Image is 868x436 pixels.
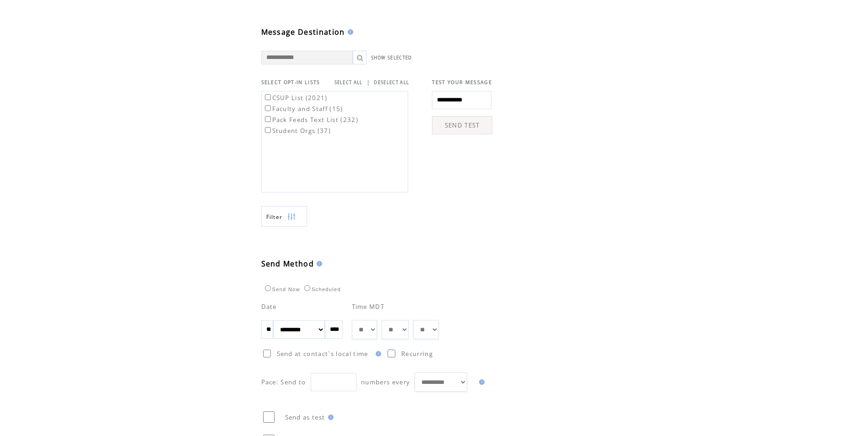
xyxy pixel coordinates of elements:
span: TEST YOUR MESSAGE [432,79,492,85]
a: SEND TEST [432,116,492,134]
img: help.gif [373,351,381,356]
a: SELECT ALL [334,80,363,85]
label: Send Now [263,287,300,292]
img: filters.png [287,207,296,227]
span: Date [261,303,277,311]
span: numbers every [361,378,410,386]
label: Student Orgs (37) [263,127,331,135]
img: help.gif [314,261,322,266]
img: help.gif [476,379,485,385]
span: Send Method [261,259,314,269]
label: CSUP List (2021) [263,94,328,102]
input: Student Orgs (37) [265,127,271,133]
span: Message Destination [261,27,345,37]
img: help.gif [345,29,353,35]
a: DESELECT ALL [374,80,409,85]
span: Show filters [266,213,283,221]
span: Time MDT [352,303,385,311]
input: Send Now [265,285,271,291]
label: Pack Feeds Text List (232) [263,116,359,124]
span: Pace: Send to [261,378,306,386]
img: help.gif [325,415,334,420]
label: Faculty and Staff (15) [263,105,343,113]
input: Pack Feeds Text List (232) [265,116,271,122]
span: Send as test [285,413,325,421]
input: Faculty and Staff (15) [265,105,271,111]
input: CSUP List (2021) [265,94,271,100]
a: SHOW SELECTED [371,55,412,61]
span: Recurring [401,350,433,358]
input: Scheduled [304,285,310,291]
a: Filter [261,206,307,227]
span: Send at contact`s local time [277,350,368,358]
span: SELECT OPT-IN LISTS [261,79,320,85]
label: Scheduled [302,287,341,292]
span: | [367,78,370,86]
